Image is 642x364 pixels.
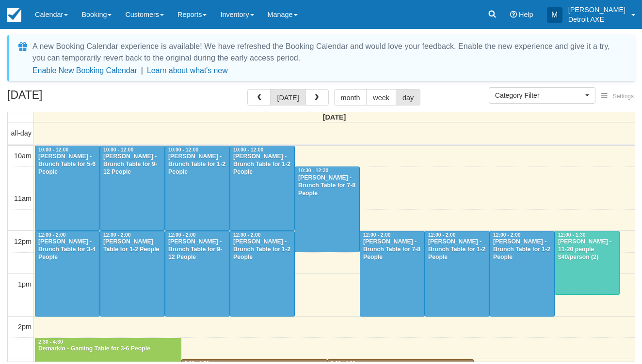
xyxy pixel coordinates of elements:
[38,232,66,238] span: 12:00 - 2:00
[103,232,131,238] span: 12:00 - 2:00
[493,232,521,238] span: 12:00 - 2:00
[233,238,292,261] div: [PERSON_NAME] - Brunch Table for 1-2 People
[168,238,227,261] div: [PERSON_NAME] - Brunch Table for 9-12 People
[295,167,360,252] a: 10:30 - 12:30[PERSON_NAME] - Brunch Table for 7-8 People
[595,90,640,104] button: Settings
[547,7,562,23] div: M
[490,231,555,317] a: 12:00 - 2:00[PERSON_NAME] - Brunch Table for 1-2 People
[230,231,295,317] a: 12:00 - 2:00[PERSON_NAME] - Brunch Table for 1-2 People
[141,66,143,75] span: |
[11,129,32,137] span: all-day
[103,153,162,176] div: [PERSON_NAME] - Brunch Table for 9-12 People
[270,89,305,106] button: [DATE]
[334,89,367,106] button: month
[298,174,357,197] div: [PERSON_NAME] - Brunch Table for 7-8 People
[18,323,32,331] span: 2pm
[168,147,198,152] span: 10:00 - 12:00
[233,153,292,176] div: [PERSON_NAME] - Brunch Table for 1-2 People
[360,231,425,317] a: 12:00 - 2:00[PERSON_NAME] - Brunch Table for 7-8 People
[38,147,68,152] span: 10:00 - 12:00
[363,238,422,261] div: [PERSON_NAME] - Brunch Table for 7-8 People
[510,11,517,18] i: Help
[14,238,32,245] span: 12pm
[35,231,100,317] a: 12:00 - 2:00[PERSON_NAME] - Brunch Table for 3-4 People
[38,339,63,345] span: 2:30 - 4:30
[32,41,623,64] div: A new Booking Calendar experience is available! We have refreshed the Booking Calendar and would ...
[7,8,21,22] img: checkfront-main-nav-mini-logo.png
[396,89,420,106] button: day
[233,147,263,152] span: 10:00 - 12:00
[558,232,586,238] span: 12:00 - 1:30
[168,153,227,176] div: [PERSON_NAME] - Brunch Table for 1-2 People
[555,231,620,295] a: 12:00 - 1:30[PERSON_NAME] - 11-20 people $40/person (2)
[103,238,162,254] div: [PERSON_NAME] Table for 1-2 People
[230,146,295,231] a: 10:00 - 12:00[PERSON_NAME] - Brunch Table for 1-2 People
[14,152,32,160] span: 10am
[38,238,97,261] div: [PERSON_NAME] - Brunch Table for 3-4 People
[14,195,32,202] span: 11am
[613,93,634,100] span: Settings
[558,238,617,261] div: [PERSON_NAME] - 11-20 people $40/person (2)
[366,89,396,106] button: week
[38,153,97,176] div: [PERSON_NAME] - Brunch Table for 5-6 People
[100,146,165,231] a: 10:00 - 12:00[PERSON_NAME] - Brunch Table for 9-12 People
[568,15,626,24] p: Detroit AXE
[165,231,230,317] a: 12:00 - 2:00[PERSON_NAME] - Brunch Table for 9-12 People
[100,231,165,317] a: 12:00 - 2:00[PERSON_NAME] Table for 1-2 People
[165,146,230,231] a: 10:00 - 12:00[PERSON_NAME] - Brunch Table for 1-2 People
[489,87,595,104] button: Category Filter
[298,168,328,173] span: 10:30 - 12:30
[7,89,130,107] h2: [DATE]
[363,232,391,238] span: 12:00 - 2:00
[147,66,228,75] a: Learn about what's new
[519,11,533,18] span: Help
[32,66,137,76] button: Enable New Booking Calendar
[38,345,178,353] div: Demarkio - Gaming Table for 3-6 People
[18,280,32,288] span: 1pm
[428,232,456,238] span: 12:00 - 2:00
[35,146,100,231] a: 10:00 - 12:00[PERSON_NAME] - Brunch Table for 5-6 People
[323,113,346,121] span: [DATE]
[233,232,261,238] span: 12:00 - 2:00
[428,238,487,261] div: [PERSON_NAME] - Brunch Table for 1-2 People
[425,231,490,317] a: 12:00 - 2:00[PERSON_NAME] - Brunch Table for 1-2 People
[493,238,552,261] div: [PERSON_NAME] - Brunch Table for 1-2 People
[495,91,583,100] span: Category Filter
[568,5,626,15] p: [PERSON_NAME]
[168,232,196,238] span: 12:00 - 2:00
[103,147,133,152] span: 10:00 - 12:00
